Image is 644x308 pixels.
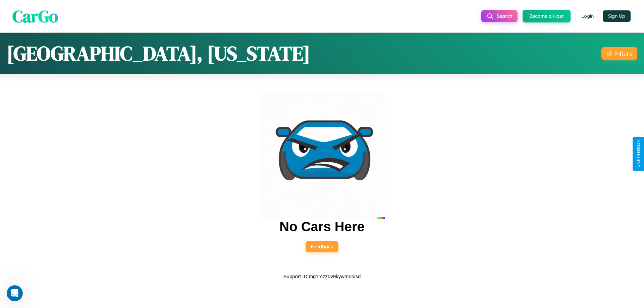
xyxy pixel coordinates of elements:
button: Feedback [306,241,338,252]
p: Support ID: mg1rczz0v9kywmooisd [283,272,361,281]
div: Give Feedback [636,140,641,168]
span: CarGo [12,4,58,27]
iframe: Intercom live chat [7,285,23,301]
button: Search [481,10,518,22]
div: Filters [615,50,632,57]
button: Login [576,10,599,22]
h2: No Cars Here [279,219,364,234]
h1: [GEOGRAPHIC_DATA], [US_STATE] [7,40,310,67]
button: Filters [601,47,637,60]
button: Sign Up [603,10,631,22]
span: Search [497,13,512,19]
button: Become a Host [523,10,571,22]
img: car [259,93,385,219]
